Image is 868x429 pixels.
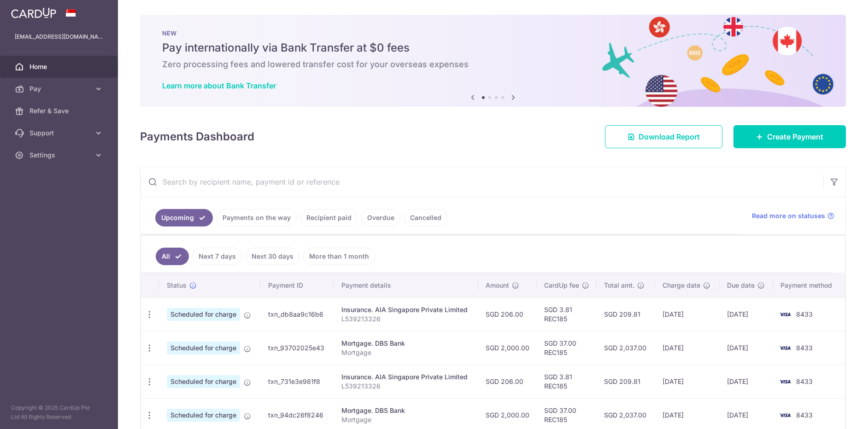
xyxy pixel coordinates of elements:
td: SGD 209.81 [597,297,655,331]
a: All [156,248,189,265]
th: Payment details [334,273,478,297]
img: Bank Card [776,309,794,320]
p: L539213326 [341,314,471,324]
a: Download Report [605,125,722,148]
p: Mortgage [341,415,471,424]
p: [EMAIL_ADDRESS][DOMAIN_NAME] [15,32,103,41]
td: [DATE] [720,331,774,365]
span: Status [167,281,187,290]
td: [DATE] [655,297,719,331]
a: Payments on the way [217,209,297,226]
td: txn_93702025e43 [261,331,334,365]
div: Insurance. AIA Singapore Private Limited [341,372,471,382]
img: Bank Card [776,376,794,387]
td: txn_731e3e981f8 [261,365,334,398]
a: Create Payment [733,125,846,148]
span: Support [29,128,90,138]
span: 8433 [796,411,813,419]
span: Amount [486,281,509,290]
span: Scheduled for charge [167,308,240,321]
a: Read more on statuses [752,211,834,220]
img: Bank transfer banner [140,15,846,107]
span: Scheduled for charge [167,409,240,422]
td: [DATE] [720,297,774,331]
td: txn_db8aa9c16b6 [261,297,334,331]
a: Recipient paid [300,209,358,226]
span: Refer & Save [29,106,90,116]
span: 8433 [796,344,813,352]
span: 8433 [796,310,813,318]
img: CardUp [11,7,56,18]
td: [DATE] [720,365,774,398]
th: Payment method [773,273,845,297]
td: SGD 2,000.00 [478,331,537,365]
span: Read more on statuses [752,211,825,220]
th: Payment ID [261,273,334,297]
span: Create Payment [767,131,823,142]
td: SGD 2,037.00 [597,331,655,365]
div: Insurance. AIA Singapore Private Limited [341,305,471,314]
a: Learn more about Bank Transfer [162,81,276,90]
td: SGD 206.00 [478,365,537,398]
a: More than 1 month [303,248,375,265]
span: Home [29,62,90,71]
a: Upcoming [155,209,213,226]
td: SGD 3.81 REC185 [537,365,597,398]
p: L539213326 [341,382,471,391]
span: Scheduled for charge [167,342,240,354]
a: Overdue [361,209,400,226]
h5: Pay internationally via Bank Transfer at $0 fees [162,41,824,55]
span: CardUp fee [544,281,579,290]
a: Next 30 days [246,248,299,265]
span: Settings [29,151,90,160]
td: SGD 209.81 [597,365,655,398]
img: Bank Card [776,342,794,354]
input: Search by recipient name, payment id or reference [141,167,823,197]
span: Charge date [663,281,700,290]
td: SGD 37.00 REC185 [537,331,597,365]
td: SGD 3.81 REC185 [537,297,597,331]
div: Mortgage. DBS Bank [341,406,471,415]
span: Due date [727,281,755,290]
td: [DATE] [655,365,719,398]
span: Total amt. [604,281,634,290]
p: NEW [162,29,824,37]
span: Download Report [639,131,700,142]
h4: Payments Dashboard [140,128,254,145]
td: SGD 206.00 [478,297,537,331]
td: [DATE] [655,331,719,365]
span: 8433 [796,377,813,385]
img: Bank Card [776,410,794,421]
span: Pay [29,84,90,93]
a: Cancelled [404,209,447,226]
a: Next 7 days [193,248,242,265]
div: Mortgage. DBS Bank [341,339,471,348]
h6: Zero processing fees and lowered transfer cost for your overseas expenses [162,59,824,70]
span: Scheduled for charge [167,375,240,388]
p: Mortgage [341,348,471,357]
